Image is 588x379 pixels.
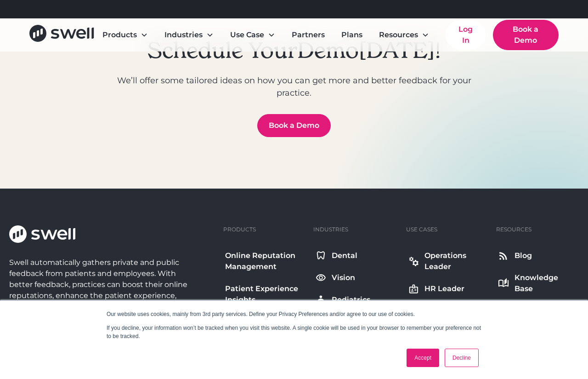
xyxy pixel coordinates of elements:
a: Blog [496,248,579,263]
div: Online Reputation Management [225,250,304,272]
a: Patient Experience Insights [223,281,306,307]
a: home [29,25,95,46]
a: Pediatrics [313,293,399,307]
div: Resources [372,26,436,44]
div: Industries [157,26,221,44]
p: Our website uses cookies, mainly from 3rd party services. Define your Privacy Preferences and/or ... [107,310,481,318]
div: Resources [379,29,418,40]
a: Operations Leader [406,248,489,274]
a: Vision [313,270,399,285]
p: If you decline, your information won’t be tracked when you visit this website. A single cookie wi... [107,324,481,340]
div: Use Case [223,26,283,44]
a: HR Leader [406,281,489,296]
div: Products [95,26,155,44]
div: Pediatrics [332,294,370,305]
a: Log In [446,20,486,50]
div: Dental [332,250,357,261]
div: Industries [313,225,348,234]
a: Plans [334,26,370,44]
div: Use Case [230,29,264,40]
div: Blog [514,250,532,261]
h2: Schedule Your [DATE]! [147,37,441,64]
a: Dental [313,248,399,263]
div: Knowledge Base [514,272,577,294]
div: Swell automatically gathers private and public feedback from patients and employees. With better ... [9,257,188,312]
a: Online Reputation Management [223,248,306,274]
a: Accept [407,349,439,367]
div: Patient Experience Insights [225,283,304,305]
div: HR Leader [424,283,464,294]
div: Industries [164,29,203,40]
div: Resources [496,225,531,234]
div: Operations Leader [424,250,487,272]
a: Decline [445,349,479,367]
a: Book a Demo [257,114,331,137]
a: Knowledge Base [496,270,579,296]
div: Products [102,29,137,40]
div: Use Cases [406,225,437,234]
div: Products [223,225,256,234]
div: Vision [332,272,355,283]
a: Partners [284,26,332,44]
a: Book a Demo [493,20,559,50]
p: We’ll offer some tailored ideas on how you can get more and better feedback for your practice. [101,75,487,99]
